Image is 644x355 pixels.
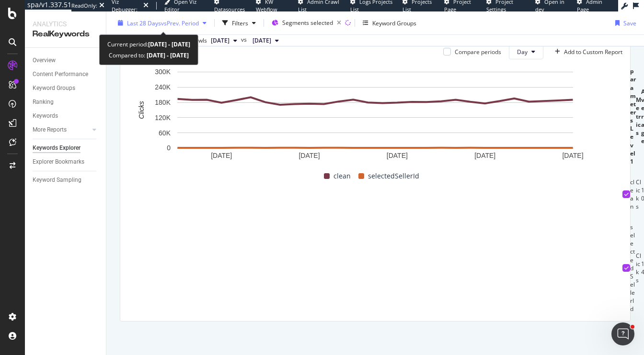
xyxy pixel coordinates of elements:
button: [DATE] [249,35,283,46]
div: Metrics [636,96,641,137]
div: Ranking [33,97,54,107]
a: Explorer Bookmarks [33,157,99,167]
a: Overview [33,55,99,66]
text: [DATE] [387,152,408,159]
div: Content Performance [33,69,88,79]
div: Compared to: [109,50,189,61]
div: parameters Level 1 [630,67,636,166]
div: Save [623,19,636,27]
div: Add to Custom Report [564,48,622,56]
svg: A chart. [128,67,622,163]
a: Keyword Sampling [33,175,99,185]
div: Keywords [33,111,58,121]
a: Ranking [33,97,99,107]
div: Analytics [33,19,98,29]
button: Keyword Groups [359,15,420,31]
td: selectedSellerId [630,223,636,313]
text: [DATE] [299,152,320,159]
b: [DATE] - [DATE] [148,40,190,48]
a: Keyword Groups [33,83,99,93]
div: Explorer Bookmarks [33,157,84,167]
div: Keyword Groups [33,83,75,93]
div: More Reports [33,125,67,135]
button: Save [611,15,636,31]
a: Keywords [33,111,99,121]
text: [DATE] [562,152,583,159]
button: Last 28 DaysvsPrev. Period [114,15,210,31]
button: [DATE] [207,35,241,46]
a: Keywords Explorer [33,143,99,153]
span: Datasources [214,6,245,13]
div: RealKeywords [33,29,98,40]
span: clean [333,170,351,182]
button: Segments selected [268,15,345,31]
a: Content Performance [33,69,99,79]
span: Day [517,48,528,56]
text: 60K [159,129,171,137]
span: vs Prev. Period [161,19,199,27]
text: 180K [155,99,171,106]
text: Clicks [138,101,145,119]
span: selectedSellerId [368,170,419,182]
text: [DATE] [211,152,232,159]
iframe: Intercom live chat [611,322,634,345]
button: Add to Custom Report [551,44,622,59]
div: Keywords Explorer [33,143,80,153]
div: Compare periods [455,48,501,56]
td: Clicks [636,166,641,223]
div: ReadOnly: [71,2,97,10]
span: 2025 Aug. 29th [253,36,271,45]
text: 240K [155,83,171,91]
b: [DATE] - [DATE] [145,51,189,59]
div: Filters [232,19,248,27]
a: More Reports [33,125,90,135]
button: Filters [218,15,260,31]
text: 120K [155,114,171,122]
text: 0 [167,144,171,152]
button: Day [509,44,543,59]
span: vs [241,35,249,44]
div: Keyword Groups [372,19,416,27]
div: Current period: [107,39,190,50]
text: 300K [155,68,171,76]
text: [DATE] [474,152,495,159]
div: Overview [33,55,56,66]
span: 2025 Sep. 26th [211,36,230,45]
td: clean [630,166,636,223]
span: Segments selected [282,19,333,27]
div: Keyword Sampling [33,175,81,185]
td: Clicks [636,223,641,313]
span: Last 28 Days [127,19,161,27]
